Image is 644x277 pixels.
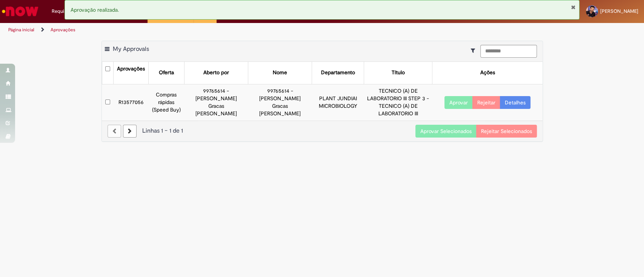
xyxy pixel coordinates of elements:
[52,8,78,15] span: Requisições
[480,69,495,77] div: Ações
[108,127,537,135] div: Linhas 1 − 1 de 1
[1,4,40,19] img: ServiceNow
[148,84,184,120] td: Compras rápidas (Speed Buy)
[6,23,424,37] ul: Trilhas de página
[273,69,287,77] div: Nome
[500,96,530,109] a: Detalhes
[472,96,500,109] button: Rejeitar
[114,84,149,120] td: R13577056
[117,65,145,73] div: Aprovações
[476,125,537,138] button: Rejeitar Selecionados
[600,8,638,14] span: [PERSON_NAME]
[391,69,404,77] div: Título
[364,84,432,120] td: TECNICO (A) DE LABORATORIO III STEP 3 - TECNICO (A) DE LABORATORIO III
[51,27,75,33] a: Aprovações
[113,45,149,53] span: My Approvals
[248,84,312,120] td: 99765614 - [PERSON_NAME] Gracas [PERSON_NAME]
[415,125,476,138] button: Aprovar Selecionados
[203,69,229,77] div: Aberto por
[312,84,364,120] td: PLANT JUNDIAI MICROBIOLOGY
[8,27,34,33] a: Página inicial
[471,48,479,53] i: Mostrar filtros para: Suas Solicitações
[184,84,248,120] td: 99765614 - [PERSON_NAME] Gracas [PERSON_NAME]
[71,6,119,13] span: Aprovação realizada.
[159,69,174,77] div: Oferta
[570,4,575,10] button: Fechar Notificação
[321,69,355,77] div: Departamento
[444,96,473,109] button: Aprovar
[114,62,149,84] th: Aprovações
